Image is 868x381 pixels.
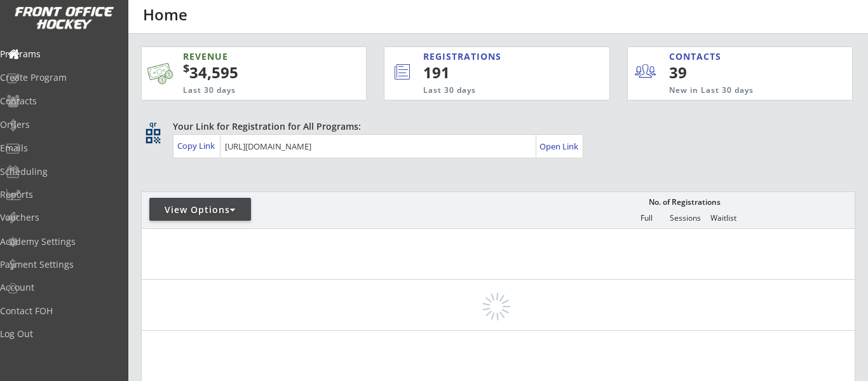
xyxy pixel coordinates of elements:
sup: $ [183,60,189,76]
div: 39 [669,62,747,83]
div: REGISTRATIONS [423,50,553,63]
div: Waitlist [704,214,742,223]
div: Full [627,214,665,223]
div: CONTACTS [669,50,727,63]
div: Sessions [666,214,704,223]
div: Last 30 days [423,85,557,96]
div: Copy Link [177,140,217,151]
div: New in Last 30 days [669,85,793,96]
div: Last 30 days [183,85,309,96]
div: Open Link [539,141,580,152]
div: REVENUE [183,50,309,63]
div: No. of Registrations [645,198,724,207]
div: Your Link for Registration for All Programs: [173,120,816,133]
button: qr_code [144,127,163,146]
div: 34,595 [183,62,326,83]
div: 191 [423,62,566,83]
div: View Options [149,204,251,216]
a: Open Link [539,137,580,155]
div: qr [145,120,160,128]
